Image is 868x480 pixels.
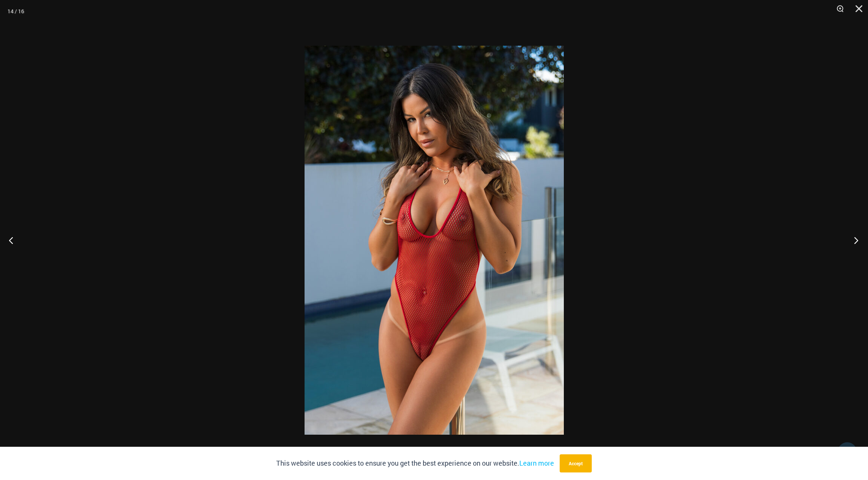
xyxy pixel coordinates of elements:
p: This website uses cookies to ensure you get the best experience on our website. [276,458,554,469]
img: Summer Storm Red 8019 One Piece 01 [305,46,564,435]
div: 14 / 16 [8,6,24,17]
a: Learn more [519,458,554,468]
button: Accept [560,454,592,472]
button: Next [840,221,868,259]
